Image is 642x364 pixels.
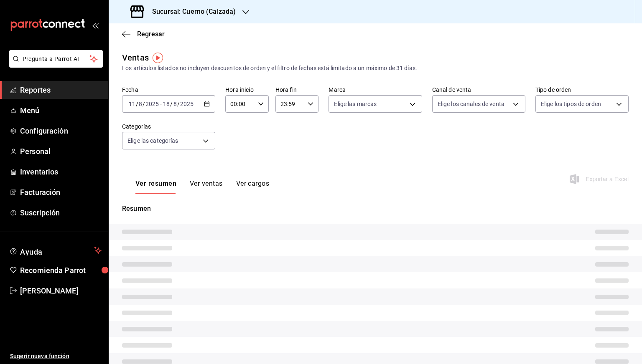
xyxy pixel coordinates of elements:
[135,179,176,194] button: Ver resumen
[275,87,319,93] label: Hora fin
[128,101,136,107] input: --
[329,87,422,93] label: Marca
[236,179,270,194] button: Ver cargos
[127,136,178,145] span: Elige las categorías
[137,30,165,38] span: Regresar
[173,101,177,107] input: --
[20,207,102,218] span: Suscripción
[20,245,91,255] span: Ayuda
[136,101,138,107] span: /
[122,51,149,64] div: Ventas
[6,61,103,69] a: Pregunta a Parrot AI
[92,22,99,28] button: open_drawer_menu
[180,101,194,107] input: ----
[145,7,236,17] h3: Sucursal: Cuerno (Calzada)
[138,101,143,107] input: --
[438,100,504,108] span: Elige los canales de venta
[143,101,145,107] span: /
[190,179,223,194] button: Ver ventas
[20,105,102,116] span: Menú
[170,101,173,107] span: /
[122,124,215,129] label: Categorías
[163,101,170,107] input: --
[122,87,215,93] label: Fecha
[9,50,103,68] button: Pregunta a Parrot AI
[535,87,629,93] label: Tipo de orden
[122,204,629,214] p: Resumen
[20,285,102,296] span: [PERSON_NAME]
[23,55,90,63] span: Pregunta a Parrot AI
[135,179,269,194] div: navigation tabs
[20,265,102,276] span: Recomienda Parrot
[334,100,377,108] span: Elige las marcas
[177,101,180,107] span: /
[20,125,102,136] span: Configuración
[122,64,629,73] div: Los artículos listados no incluyen descuentos de orden y el filtro de fechas está limitado a un m...
[20,166,102,177] span: Inventarios
[20,187,102,198] span: Facturación
[10,352,102,361] span: Sugerir nueva función
[20,146,102,157] span: Personal
[153,53,163,63] img: Tooltip marker
[432,87,525,93] label: Canal de venta
[145,101,159,107] input: ----
[20,84,102,96] span: Reportes
[225,87,269,93] label: Hora inicio
[541,100,601,108] span: Elige los tipos de orden
[160,101,162,107] span: -
[122,30,165,38] button: Regresar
